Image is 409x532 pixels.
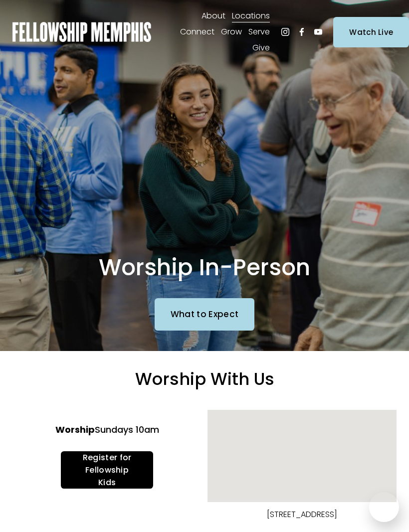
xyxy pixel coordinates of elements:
[313,27,323,37] a: YouTube
[12,368,397,390] h2: Worship With Us
[223,508,381,522] p: [STREET_ADDRESS]
[248,25,270,39] span: Serve
[60,253,349,281] h1: Worship In-Person
[252,41,270,55] span: Give
[28,424,186,436] h4: Sundays 10am
[180,25,214,39] span: Connect
[297,27,307,37] a: Facebook
[12,22,152,42] img: Fellowship Memphis
[291,434,312,460] div: Harding Academy 1100 Cherry Road Memphis, TN, 38117, United States
[55,423,95,436] strong: Worship
[221,25,242,39] span: Grow
[232,8,270,24] a: folder dropdown
[232,9,270,23] span: Locations
[61,451,153,489] a: Register for Fellowship Kids
[333,17,409,47] a: Watch Live
[155,298,255,330] a: What to Expect
[221,24,242,40] a: folder dropdown
[202,9,225,23] span: About
[248,24,270,40] a: folder dropdown
[252,40,270,56] a: folder dropdown
[280,27,290,37] a: Instagram
[180,24,214,40] a: folder dropdown
[202,8,225,24] a: folder dropdown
